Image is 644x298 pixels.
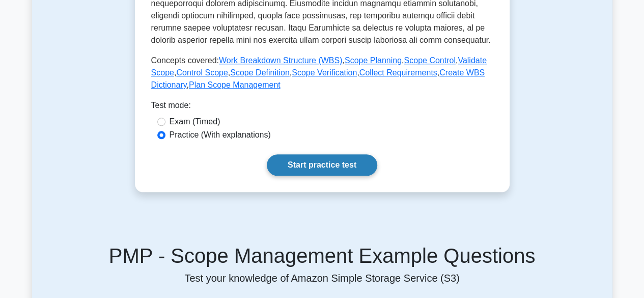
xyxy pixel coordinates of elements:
div: Test mode: [151,99,493,116]
p: Test your knowledge of Amazon Simple Storage Service (S3) [38,272,606,284]
a: Work Breakdown Structure (WBS) [219,56,342,65]
label: Practice (With explanations) [170,129,271,141]
a: Scope Control [404,56,455,65]
a: Plan Scope Management [189,80,281,89]
a: Collect Requirements [359,68,437,77]
h5: PMP - Scope Management Example Questions [38,243,606,268]
a: Scope Definition [230,68,290,77]
label: Exam (Timed) [170,116,220,128]
a: Scope Verification [292,68,357,77]
p: Concepts covered: , , , , , , , , , [151,55,493,91]
a: Scope Planning [345,56,402,65]
a: Start practice test [267,154,377,176]
a: Control Scope [176,68,228,77]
